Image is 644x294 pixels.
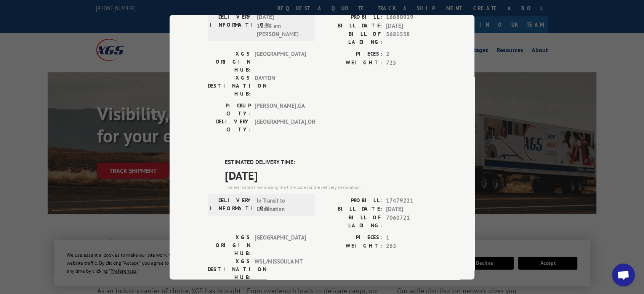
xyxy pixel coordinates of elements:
[386,50,436,59] span: 2
[386,30,436,46] span: 5681538
[255,74,306,98] span: DAYTON
[386,21,436,30] span: [DATE]
[210,196,253,213] label: DELIVERY INFORMATION:
[386,196,436,205] span: 17479221
[208,50,251,74] label: XGS ORIGIN HUB:
[386,205,436,214] span: [DATE]
[322,233,382,242] label: PIECES:
[257,196,308,213] span: In Transit to Destination
[255,50,306,74] span: [GEOGRAPHIC_DATA]
[210,13,253,39] label: DELIVERY INFORMATION:
[322,58,382,67] label: WEIGHT:
[322,196,382,205] label: PROBILL:
[386,13,436,22] span: 16680929
[208,118,251,134] label: DELIVERY CITY:
[322,50,382,59] label: PIECES:
[255,102,306,118] span: [PERSON_NAME] , GA
[225,158,436,167] label: ESTIMATED DELIVERY TIME:
[225,166,436,184] span: [DATE]
[386,58,436,67] span: 725
[208,257,251,281] label: XGS DESTINATION HUB:
[322,21,382,30] label: BILL DATE:
[322,242,382,251] label: WEIGHT:
[255,257,306,281] span: WSL/MISSOULA MT
[612,264,635,286] div: Open chat
[255,233,306,257] span: [GEOGRAPHIC_DATA]
[322,30,382,46] label: BILL OF LADING:
[255,118,306,134] span: [GEOGRAPHIC_DATA] , OH
[322,13,382,22] label: PROBILL:
[257,13,308,39] span: [DATE] 11:58 am [PERSON_NAME]
[322,205,382,214] label: BILL DATE:
[225,184,436,190] div: The estimated time is using the time zone for the delivery destination.
[386,233,436,242] span: 1
[208,233,251,257] label: XGS ORIGIN HUB:
[208,102,251,118] label: PICKUP CITY:
[386,213,436,229] span: 7060721
[208,74,251,98] label: XGS DESTINATION HUB:
[386,242,436,251] span: 263
[322,213,382,229] label: BILL OF LADING:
